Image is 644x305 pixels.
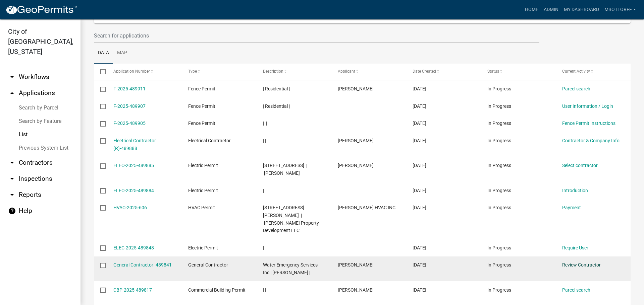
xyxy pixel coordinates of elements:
span: Application Number [113,69,150,74]
a: Parcel search [562,86,590,91]
span: In Progress [487,121,511,126]
span: Zachary Adam Hebert [338,163,374,168]
a: Introduction [562,188,588,193]
span: In Progress [487,287,511,293]
span: In Progress [487,245,511,250]
a: HVAC-2025-606 [113,205,147,210]
span: | | [263,138,266,143]
span: Commercial Building Permit [188,287,246,293]
a: Home [522,3,541,16]
a: Data [94,43,113,64]
span: | Residential | [263,86,290,91]
datatable-header-cell: Current Activity [556,64,631,80]
a: Contractor & Company Info [562,138,620,143]
a: F-2025-489905 [113,121,146,126]
a: F-2025-489907 [113,103,146,109]
span: Electric Permit [188,188,218,193]
a: Electrical Contractor (R)-489888 [113,138,156,151]
span: 10/08/2025 [413,188,426,193]
a: My Dashboard [561,3,602,16]
a: Admin [541,3,561,16]
span: Electric Permit [188,163,218,168]
span: In Progress [487,205,511,210]
span: Davy Powell [338,86,374,91]
datatable-header-cell: Select [94,64,107,80]
datatable-header-cell: Date Created [406,64,481,80]
span: In Progress [487,262,511,268]
span: HVAC Permit [188,205,215,210]
span: Current Activity [562,69,590,74]
i: help [8,207,16,215]
i: arrow_drop_down [8,191,16,199]
span: Fence Permit [188,86,215,91]
i: arrow_drop_down [8,73,16,81]
a: General Contractor -489841 [113,262,172,268]
a: ELEC-2025-489848 [113,245,154,250]
i: arrow_drop_down [8,175,16,183]
a: Review Contractor [562,262,601,268]
span: 10/08/2025 [413,121,426,126]
span: Electric Permit [188,245,218,250]
span: Water Emergency Services Inc | Danielle Rath | [263,262,318,275]
span: 10/08/2025 [413,262,426,268]
a: Require User [562,245,588,250]
span: Applicant [338,69,355,74]
a: Fence Permit Instructions [562,121,615,126]
a: ELEC-2025-489885 [113,163,154,168]
input: Search for applications [94,29,539,43]
a: Parcel search [562,287,590,293]
span: 932 EIGHTH STREET EAST | Wood Cameron L [263,163,307,176]
span: 10/08/2025 [413,245,426,250]
span: 10/08/2025 [413,86,426,91]
a: F-2025-489911 [113,86,146,91]
span: Fence Permit [188,121,215,126]
span: Electrical Contractor [188,138,231,143]
span: In Progress [487,86,511,91]
datatable-header-cell: Description [257,64,331,80]
span: Zachary Adam Hebert [338,138,374,143]
i: arrow_drop_up [8,89,16,97]
span: | | [263,287,266,293]
datatable-header-cell: Type [181,64,256,80]
span: Date Created [413,69,436,74]
span: Type [188,69,197,74]
span: In Progress [487,163,511,168]
datatable-header-cell: Status [481,64,556,80]
a: User Information / Login [562,103,613,109]
span: Description [263,69,283,74]
span: Matthew Braundmeier [338,287,374,293]
span: | | [263,121,267,126]
span: 1178 Dustin's Way | Ellings Property Development LLC [263,205,319,233]
datatable-header-cell: Application Number [107,64,181,80]
a: Payment [562,205,581,210]
span: MILLER HVAC INC [338,205,395,210]
span: | [263,188,264,193]
a: ELEC-2025-489884 [113,188,154,193]
a: Mbottorff [602,3,639,16]
span: In Progress [487,103,511,109]
span: Fence Permit [188,103,215,109]
a: CBP-2025-489817 [113,287,152,293]
datatable-header-cell: Applicant [331,64,406,80]
span: 10/08/2025 [413,103,426,109]
a: Map [113,43,131,64]
span: 10/08/2025 [413,287,426,293]
span: 10/08/2025 [413,138,426,143]
span: 10/08/2025 [413,163,426,168]
span: 10/08/2025 [413,205,426,210]
span: Danielle Rath [338,262,374,268]
span: In Progress [487,188,511,193]
span: Status [487,69,499,74]
i: arrow_drop_down [8,159,16,167]
span: | [263,245,264,250]
span: In Progress [487,138,511,143]
a: Select contractor [562,163,598,168]
span: | Residential | [263,103,290,109]
span: General Contractor [188,262,228,268]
